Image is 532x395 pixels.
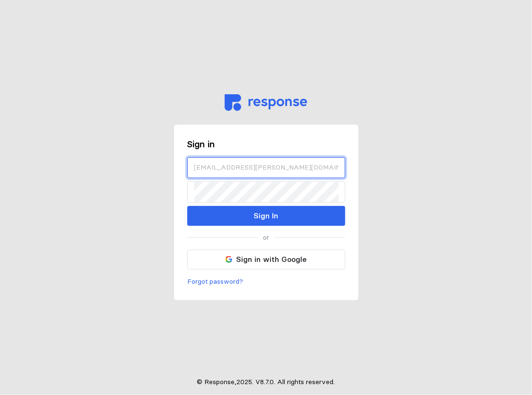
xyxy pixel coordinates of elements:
[226,256,232,263] img: svg%3e
[263,233,269,243] p: or
[254,210,279,222] p: Sign In
[187,276,244,287] button: Forgot password?
[188,277,244,287] p: Forgot password?
[187,250,345,269] button: Sign in with Google
[187,138,345,151] h3: Sign in
[194,158,338,178] input: Email
[197,377,335,387] p: © Response, 2025 . V 8.7.0 . All rights reserved.
[236,253,306,265] p: Sign in with Google
[225,94,307,111] img: svg%3e
[187,206,345,226] button: Sign In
